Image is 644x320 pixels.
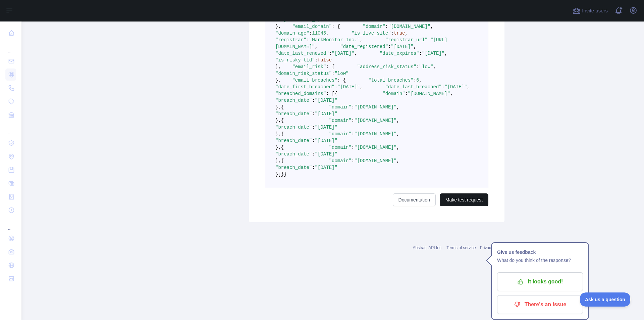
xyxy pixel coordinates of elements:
[312,165,315,170] span: :
[419,51,422,56] span: :
[405,91,408,96] span: :
[292,78,337,83] span: "email_breaches"
[428,37,430,43] span: :
[275,24,281,29] span: },
[352,31,391,36] span: "is_live_site"
[315,165,337,170] span: "[DATE]"
[275,51,329,56] span: "date_last_renewed"
[5,122,16,136] div: ...
[315,138,337,143] span: "[DATE]"
[312,111,315,117] span: :
[444,51,447,56] span: ,
[444,84,467,90] span: "[DATE]"
[416,78,419,83] span: 6
[391,44,413,49] span: "[DATE]"
[419,64,433,70] span: "low"
[312,31,326,36] span: 11045
[275,37,306,43] span: "registrar"
[275,98,312,103] span: "breach_date"
[275,118,281,123] span: },
[357,64,416,70] span: "address_risk_status"
[440,193,488,206] button: Make test request
[315,111,337,117] span: "[DATE]"
[275,84,334,90] span: "date_first_breached"
[281,145,284,150] span: {
[329,51,332,56] span: :
[337,78,346,83] span: : {
[5,40,16,54] div: ...
[396,118,399,123] span: ,
[446,245,476,250] a: Terms of service
[275,158,281,164] span: },
[430,24,433,29] span: ,
[275,104,281,110] span: },
[433,64,436,70] span: ,
[275,57,315,63] span: "is_risky_tld"
[352,118,354,123] span: :
[332,24,340,29] span: : {
[354,131,396,137] span: "[DOMAIN_NAME]"
[393,193,436,206] a: Documentation
[354,145,396,150] span: "[DOMAIN_NAME]"
[275,111,312,117] span: "breach_date"
[332,71,334,76] span: :
[315,151,337,157] span: "[DATE]"
[334,91,337,96] span: {
[284,172,286,177] span: }
[413,245,443,250] a: Abstract API Inc.
[582,7,608,15] span: Invite users
[396,131,399,137] span: ,
[340,44,388,49] span: "date_registered"
[332,51,354,56] span: "[DATE]"
[275,138,312,143] span: "breach_date"
[354,51,357,56] span: ,
[385,37,428,43] span: "registrar_url"
[396,104,399,110] span: ,
[394,31,405,36] span: true
[385,24,388,29] span: :
[312,151,315,157] span: :
[352,158,354,164] span: :
[391,31,394,36] span: :
[281,158,284,164] span: {
[315,57,318,63] span: :
[326,64,334,70] span: : {
[326,31,329,36] span: ,
[281,172,284,177] span: }
[275,71,332,76] span: "domain_risk_status"
[275,145,281,150] span: },
[318,57,332,63] span: false
[315,44,318,49] span: ,
[368,78,413,83] span: "total_breaches"
[388,44,391,49] span: :
[450,91,453,96] span: ,
[408,91,450,96] span: "[DOMAIN_NAME]"
[309,37,360,43] span: "MarkMonitor Inc."
[580,292,631,307] iframe: Toggle Customer Support
[326,91,334,96] span: : [
[275,131,281,137] span: },
[329,158,352,164] span: "domain"
[571,5,609,16] button: Invite users
[281,131,284,137] span: {
[396,145,399,150] span: ,
[360,84,363,90] span: ,
[405,31,408,36] span: ,
[352,145,354,150] span: :
[416,64,419,70] span: :
[422,51,444,56] span: "[DATE]"
[315,125,337,130] span: "[DATE]"
[329,131,352,137] span: "domain"
[414,44,416,49] span: ,
[396,158,399,164] span: ,
[382,91,405,96] span: "domain"
[309,31,312,36] span: :
[281,104,284,110] span: {
[292,64,326,70] span: "email_risk"
[281,118,284,123] span: {
[275,172,278,177] span: }
[312,98,315,103] span: :
[329,118,352,123] span: "domain"
[312,138,315,143] span: :
[419,78,422,83] span: ,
